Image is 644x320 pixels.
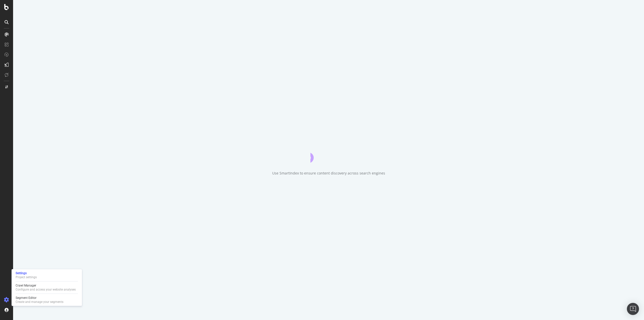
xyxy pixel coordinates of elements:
div: Settings [16,271,37,275]
div: Use SmartIndex to ensure content discovery across search engines [272,171,385,176]
div: Segment Editor [16,296,63,300]
div: Project settings [16,275,37,279]
div: Configure and access your website analyses [16,288,76,292]
div: Create and manage your segments [16,300,63,304]
div: animation [310,145,347,163]
a: SettingsProject settings [14,271,80,280]
div: Crawl Manager [16,283,76,288]
a: Crawl ManagerConfigure and access your website analyses [14,283,80,292]
a: Segment EditorCreate and manage your segments [14,295,80,304]
div: Open Intercom Messenger [627,303,639,315]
